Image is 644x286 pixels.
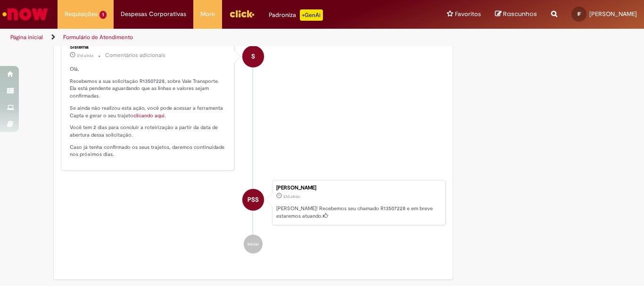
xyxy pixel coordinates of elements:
a: Página inicial [10,33,43,41]
a: Rascunhos [495,10,537,19]
span: 21d atrás [283,194,300,199]
span: 1 [99,11,107,19]
img: click_logo_yellow_360x200.png [229,7,255,21]
p: Recebemos a sua solicitação R13507228, sobre Vale Transporte. Ela está pendente aguardando que as... [70,78,227,100]
a: Formulário de Atendimento [63,33,133,41]
div: System [242,46,264,67]
span: Despesas Corporativas [121,9,186,19]
span: Favoritos [455,9,481,19]
p: Olá, [70,65,227,73]
p: Se ainda não realizou esta ação, você pode acessar a ferramenta Capta e gerar o seu trajeto [70,105,227,119]
div: Padroniza [269,9,323,21]
span: More [200,9,215,19]
span: Requisições [65,9,98,19]
span: IF [578,11,581,17]
ul: Trilhas de página [7,29,422,46]
span: S [251,45,255,68]
p: [PERSON_NAME]! Recebemos seu chamado R13507228 e em breve estaremos atuando. [276,205,440,220]
p: Caso já tenha confirmado os seus trajetos, daremos continuidade nos próximos dias. [70,144,227,158]
img: ServiceNow [1,5,50,24]
p: +GenAi [300,9,323,21]
time: 09/09/2025 13:20:35 [77,53,93,58]
div: [PERSON_NAME] [276,185,440,191]
span: Rascunhos [503,9,537,18]
small: Comentários adicionais [105,51,165,59]
div: Sistema [70,44,227,50]
li: Polyana Silva Santos [61,180,446,225]
span: PSS [248,188,259,211]
p: Você tem 2 dias para concluir a roteirização a partir da data de abertura dessa solicitação. [70,124,227,139]
time: 09/09/2025 13:20:33 [283,194,300,199]
span: [PERSON_NAME] [589,10,637,18]
a: clicando aqui. [133,112,166,119]
div: Polyana Silva Santos [242,189,264,211]
span: 21d atrás [77,53,93,58]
